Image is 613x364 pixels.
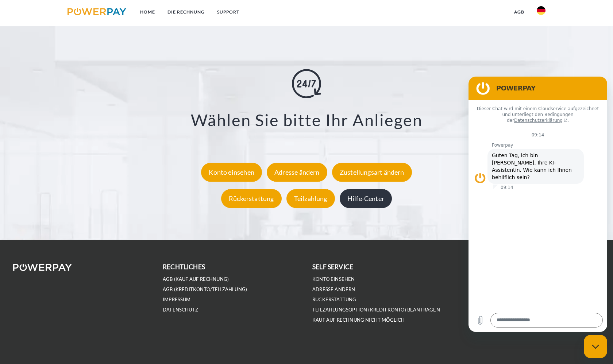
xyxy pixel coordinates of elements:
a: IMPRESSUM [163,297,191,303]
img: logo-powerpay.svg [68,8,126,15]
a: Kauf auf Rechnung nicht möglich [312,317,405,323]
a: SUPPORT [211,5,246,19]
b: rechtliches [163,263,205,271]
h3: Wählen Sie bitte Ihr Anliegen [40,110,573,130]
div: Teilzahlung [286,189,335,208]
div: Hilfe-Center [340,189,392,208]
div: Konto einsehen [201,163,262,182]
div: Zustellungsart ändern [332,163,412,182]
a: Zustellungsart ändern [330,169,414,177]
a: DATENSCHUTZ [163,307,198,313]
div: Adresse ändern [267,163,327,182]
a: Rückerstattung [312,297,356,303]
a: agb [508,5,531,19]
a: Home [134,5,161,19]
a: Rückerstattung [219,195,284,203]
img: logo-powerpay-white.svg [13,264,72,271]
a: Hilfe-Center [338,195,394,203]
a: AGB (Kreditkonto/Teilzahlung) [163,286,247,293]
a: Konto einsehen [312,276,355,282]
a: Adresse ändern [265,169,329,177]
b: self service [312,263,353,271]
a: AGB (Kauf auf Rechnung) [163,276,229,282]
div: Rückerstattung [221,189,282,208]
iframe: Schaltfläche zum Öffnen des Messaging-Fensters; Konversation läuft [584,335,607,358]
a: Konto einsehen [199,169,264,177]
a: Teilzahlungsoption (KREDITKONTO) beantragen [312,307,440,313]
a: Teilzahlung [285,195,337,203]
a: DIE RECHNUNG [161,5,211,19]
img: online-shopping.svg [292,69,321,98]
img: de [537,6,545,15]
iframe: Messaging-Fenster [469,77,607,332]
a: Adresse ändern [312,286,355,293]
